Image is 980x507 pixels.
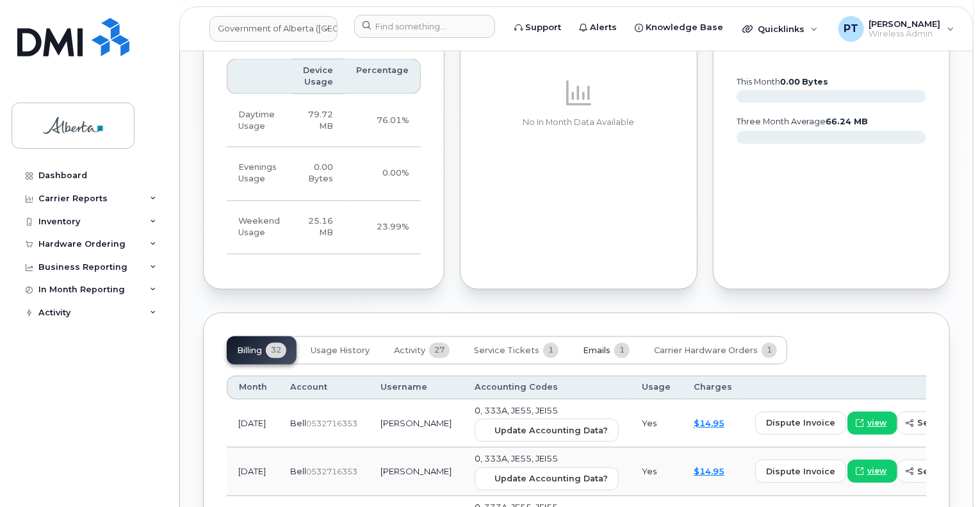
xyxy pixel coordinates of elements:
td: 23.99% [345,201,421,255]
span: [PERSON_NAME] [869,19,941,29]
div: Penny Tse [829,16,963,42]
td: 25.16 MB [291,201,345,255]
p: No In Month Data Available [484,117,674,128]
td: Daytime Usage [227,94,291,148]
span: send copy [917,417,965,429]
a: $14.95 [694,419,724,429]
span: view [867,466,886,478]
th: Device Usage [291,59,345,94]
tr: Friday from 6:00pm to Monday 8:00am [227,201,421,255]
tspan: 66.24 MB [826,117,869,127]
th: Accounting Codes [463,376,630,399]
span: 0, 333A, JE55, JEI55 [475,454,558,464]
tr: Weekdays from 6:00pm to 8:00am [227,147,421,201]
span: 1 [543,343,559,358]
a: view [847,412,897,435]
a: $14.95 [694,467,724,477]
span: Alerts [590,21,617,34]
span: dispute invoice [766,417,835,429]
span: Update Accounting Data? [494,425,608,437]
th: Username [369,376,463,399]
span: 1 [614,343,630,358]
td: 79.72 MB [291,94,345,148]
td: [PERSON_NAME] [369,400,463,449]
button: dispute invoice [755,460,846,483]
span: Bell [290,419,306,429]
td: 0.00% [345,147,421,201]
span: Update Accounting Data? [494,473,608,485]
span: send copy [917,466,965,478]
span: Service Tickets [474,346,539,356]
th: Month [227,376,279,399]
td: Evenings Usage [227,147,291,201]
button: Update Accounting Data? [475,419,619,442]
input: Find something... [354,15,495,38]
span: 0532716353 [306,419,357,429]
span: Support [525,21,561,34]
span: Bell [290,467,306,477]
span: Usage History [311,346,370,356]
span: 1 [762,343,777,358]
button: Update Accounting Data? [475,468,619,491]
td: Yes [630,448,682,497]
a: Government of Alberta (GOA) [209,16,338,42]
text: three month average [736,117,869,127]
span: Quicklinks [758,24,804,34]
span: Wireless Admin [869,29,941,39]
td: [DATE] [227,400,279,449]
td: [PERSON_NAME] [369,448,463,497]
text: this month [736,78,829,87]
span: 0, 333A, JE55, JEI55 [475,406,558,416]
span: Knowledge Base [646,21,723,34]
span: 0532716353 [306,467,357,477]
a: Alerts [570,15,626,40]
td: 0.00 Bytes [291,147,345,201]
span: Activity [394,346,425,356]
td: [DATE] [227,448,279,497]
button: send copy [897,460,976,483]
th: Account [279,376,369,399]
span: view [867,418,886,429]
th: Usage [630,376,682,399]
button: send copy [897,412,976,435]
th: Charges [682,376,744,399]
a: Support [505,15,570,40]
td: 76.01% [345,94,421,148]
td: Weekend Usage [227,201,291,255]
span: PT [844,21,858,37]
th: Percentage [345,59,421,94]
span: Carrier Hardware Orders [654,346,758,356]
span: dispute invoice [766,466,835,478]
div: Quicklinks [733,16,827,42]
button: dispute invoice [755,412,846,435]
span: Emails [583,346,610,356]
tspan: 0.00 Bytes [780,78,829,87]
td: Yes [630,400,682,449]
a: view [847,460,897,483]
span: 27 [429,343,450,358]
a: Knowledge Base [626,15,732,40]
